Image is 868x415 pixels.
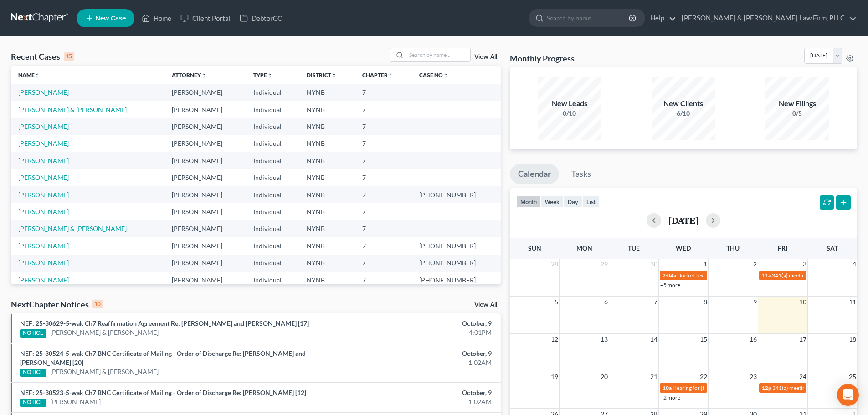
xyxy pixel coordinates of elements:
[798,297,807,307] span: 10
[246,203,299,220] td: Individual
[554,297,559,307] span: 5
[563,164,599,184] a: Tasks
[600,259,609,270] span: 29
[848,334,857,345] span: 18
[362,72,393,78] a: Chapterunfold_more
[703,297,708,307] span: 8
[827,244,838,252] span: Sat
[355,169,412,186] td: 7
[299,186,355,203] td: NYNB
[516,195,541,208] button: month
[246,135,299,152] td: Individual
[646,10,676,26] a: Help
[726,244,740,252] span: Thu
[699,371,708,382] span: 22
[299,169,355,186] td: NYNB
[660,394,680,401] a: +2 more
[752,259,758,270] span: 2
[412,255,501,272] td: [PHONE_NUMBER]
[677,10,857,26] a: [PERSON_NAME] & [PERSON_NAME] Law Firm, PLLC
[299,220,355,237] td: NYNB
[528,244,541,252] span: Sun
[20,349,306,366] a: NEF: 25-30524-5-wak Ch7 BNC Certificate of Mailing - Order of Discharge Re: [PERSON_NAME] and [PE...
[649,259,658,270] span: 30
[246,255,299,272] td: Individual
[660,282,680,288] a: +5 more
[246,272,299,288] td: Individual
[235,10,287,26] a: DebtorCC
[510,164,559,184] a: Calendar
[762,384,771,391] span: 12p
[299,118,355,135] td: NYNB
[652,98,715,109] div: New Clients
[299,135,355,152] td: NYNB
[510,53,575,64] h3: Monthly Progress
[18,191,69,199] a: [PERSON_NAME]
[652,109,715,118] div: 6/10
[388,73,393,78] i: unfold_more
[541,195,564,208] button: week
[649,371,658,382] span: 21
[628,244,640,252] span: Tue
[649,334,658,345] span: 14
[419,72,448,78] a: Case Nounfold_more
[18,259,69,266] a: [PERSON_NAME]
[246,169,299,186] td: Individual
[299,272,355,288] td: NYNB
[340,319,492,328] div: October, 9
[663,272,676,279] span: 2:04a
[18,242,69,250] a: [PERSON_NAME]
[412,237,501,254] td: [PHONE_NUMBER]
[673,384,744,391] span: Hearing for [PERSON_NAME]
[50,397,101,406] a: [PERSON_NAME]
[699,334,708,345] span: 15
[550,259,559,270] span: 28
[848,297,857,307] span: 11
[246,101,299,118] td: Individual
[778,244,787,252] span: Fri
[340,328,492,337] div: 4:01PM
[95,15,126,22] span: New Case
[550,334,559,345] span: 12
[355,118,412,135] td: 7
[164,220,246,237] td: [PERSON_NAME]
[703,259,708,270] span: 1
[20,319,309,327] a: NEF: 25-30629-5-wak Ch7 Reaffirmation Agreement Re: [PERSON_NAME] and [PERSON_NAME] [17]
[18,123,69,130] a: [PERSON_NAME]
[18,276,69,284] a: [PERSON_NAME]
[164,135,246,152] td: [PERSON_NAME]
[20,329,46,338] div: NOTICE
[20,389,306,396] a: NEF: 25-30523-5-wak Ch7 BNC Certificate of Mailing - Order of Discharge Re: [PERSON_NAME] [12]
[765,98,829,109] div: New Filings
[307,72,337,78] a: Districtunfold_more
[564,195,582,208] button: day
[547,10,630,26] input: Search by name...
[474,302,497,308] a: View All
[474,54,497,60] a: View All
[246,220,299,237] td: Individual
[676,244,691,252] span: Wed
[355,152,412,169] td: 7
[164,152,246,169] td: [PERSON_NAME]
[550,371,559,382] span: 19
[603,297,609,307] span: 6
[164,272,246,288] td: [PERSON_NAME]
[798,371,807,382] span: 24
[355,186,412,203] td: 7
[267,73,272,78] i: unfold_more
[762,272,771,279] span: 11a
[582,195,600,208] button: list
[18,157,69,164] a: [PERSON_NAME]
[246,84,299,101] td: Individual
[50,328,159,337] a: [PERSON_NAME] & [PERSON_NAME]
[412,186,501,203] td: [PHONE_NUMBER]
[752,297,758,307] span: 9
[299,255,355,272] td: NYNB
[355,272,412,288] td: 7
[299,152,355,169] td: NYNB
[802,259,807,270] span: 3
[18,208,69,215] a: [PERSON_NAME]
[18,174,69,181] a: [PERSON_NAME]
[749,334,758,345] span: 16
[201,73,206,78] i: unfold_more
